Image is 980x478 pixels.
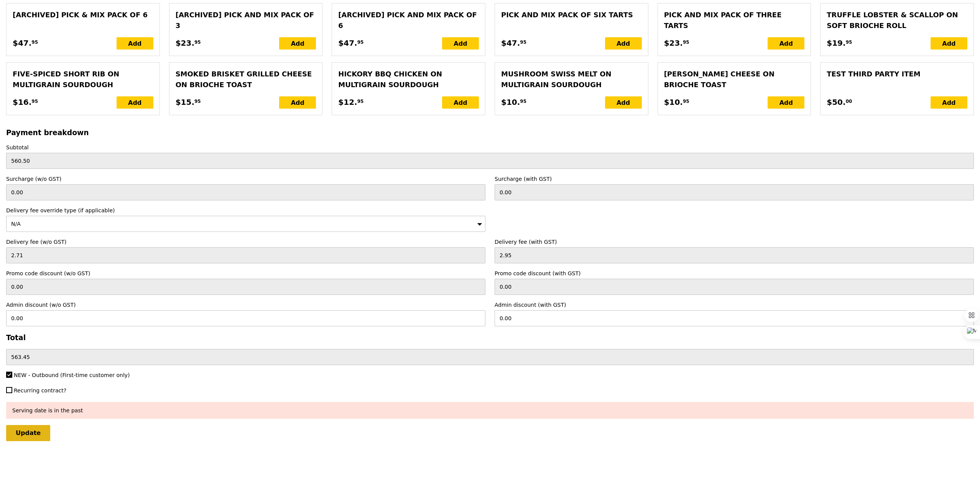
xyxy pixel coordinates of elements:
div: Add [931,96,967,109]
div: Add [605,96,642,109]
span: 95 [31,39,38,45]
span: $47. [338,37,357,49]
div: [Archived] Pick and mix pack of 6 [338,10,479,31]
div: [Archived] Pick and mix pack of 3 [176,10,316,31]
input: NEW - Outbound (First-time customer only) [6,372,12,378]
span: NEW - Outbound (First-time customer only) [14,372,130,378]
div: Add [605,37,642,50]
span: $10. [501,96,520,108]
span: 95 [520,39,526,45]
span: Recurring contract? [14,387,66,394]
div: Mushroom Swiss Melt on Multigrain Sourdough [501,69,642,90]
input: Update [6,425,50,441]
div: Test third party item [827,69,967,79]
span: 95 [194,39,201,45]
div: Add [931,37,967,50]
label: Surcharge (w/o GST) [6,175,485,183]
label: Promo code discount (w/o GST) [6,270,485,277]
label: Promo code discount (with GST) [495,270,974,277]
label: Admin discount (with GST) [495,301,974,309]
span: 95 [357,98,364,104]
span: $23. [176,37,194,49]
div: Pick and mix pack of three tarts [664,10,805,31]
span: $23. [664,37,683,49]
div: Hickory BBQ Chicken on Multigrain Sourdough [338,69,479,90]
span: $47. [501,37,520,49]
span: N/A [11,221,21,227]
span: $50. [827,96,845,108]
label: Admin discount (w/o GST) [6,301,485,309]
span: 95 [683,98,689,104]
span: Serving date is in the past [12,407,83,413]
span: $47. [13,37,31,49]
span: $19. [827,37,845,49]
h3: Payment breakdown [6,129,974,137]
span: 95 [683,39,689,45]
label: Subtotal [6,144,974,151]
div: Add [442,96,479,109]
span: 00 [846,98,852,104]
div: Add [768,96,804,109]
span: $10. [664,96,683,108]
label: Delivery fee (w/o GST) [6,238,485,246]
div: Pick and mix pack of six tarts [501,10,642,20]
span: $16. [13,96,31,108]
div: Add [279,37,316,50]
div: Add [117,96,153,109]
label: Surcharge (with GST) [495,175,974,183]
label: Delivery fee override type (if applicable) [6,207,485,214]
span: 95 [846,39,852,45]
label: Delivery fee (with GST) [495,238,974,246]
div: Add [279,96,316,109]
div: Five‑spiced Short Rib on Multigrain Sourdough [13,69,153,90]
span: 95 [31,98,38,104]
h3: Total [6,334,974,342]
span: 95 [520,98,526,104]
div: Add [117,37,153,50]
span: 95 [194,98,201,104]
span: $15. [176,96,194,108]
div: Smoked Brisket Grilled Cheese on Brioche Toast [176,69,316,90]
span: 95 [357,39,364,45]
div: Add [768,37,804,50]
div: Truffle Lobster & Scallop on Soft Brioche Roll [827,10,967,31]
span: $12. [338,96,357,108]
div: [PERSON_NAME] Cheese on Brioche Toast [664,69,805,90]
input: Recurring contract? [6,387,12,393]
div: [Archived] Pick & mix pack of 6 [13,10,153,20]
div: Add [442,37,479,50]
